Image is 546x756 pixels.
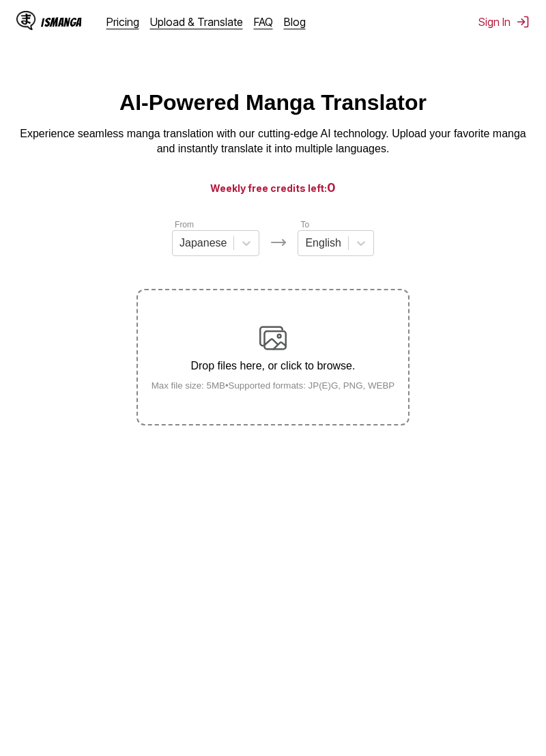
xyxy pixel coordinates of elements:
a: FAQ [254,15,273,29]
p: Drop files here, or click to browse. [141,360,406,372]
button: Sign In [478,15,530,29]
label: From [175,220,194,229]
span: 0 [327,180,336,195]
div: IsManga [41,16,82,29]
a: IsManga LogoIsManga [16,11,106,33]
img: IsManga Logo [16,11,35,30]
label: To [300,220,309,229]
a: Blog [284,15,306,29]
p: Experience seamless manga translation with our cutting-edge AI technology. Upload your favorite m... [11,126,535,157]
h3: Weekly free credits left: [33,179,513,196]
small: Max file size: 5MB • Supported formats: JP(E)G, PNG, WEBP [141,380,406,391]
a: Upload & Translate [150,15,243,29]
img: Languages icon [270,234,287,251]
a: Pricing [106,15,139,29]
img: Sign out [516,15,530,29]
h1: AI-Powered Manga Translator [119,90,427,115]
